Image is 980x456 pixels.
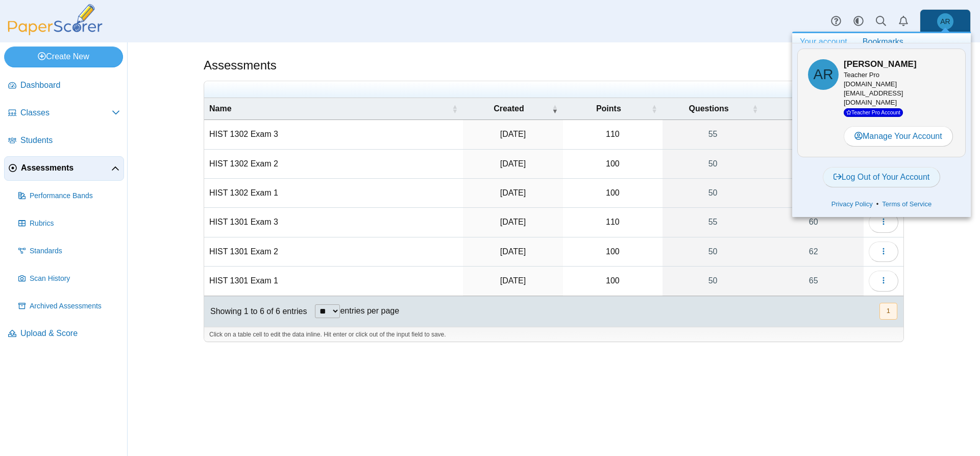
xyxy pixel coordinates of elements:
img: PaperScorer [4,4,106,35]
span: Dashboard [20,80,120,91]
span: Teacher Pro Account [844,108,903,117]
span: Assessments [21,162,111,174]
a: Alerts [892,10,915,33]
a: 55 [663,120,764,149]
a: Create New [4,46,123,67]
a: 50 [663,267,764,295]
span: Alejandro Renteria [814,67,834,82]
span: Teacher Pro [844,71,879,79]
a: 50 [663,237,764,266]
a: Your account [792,33,855,51]
a: Archived Assessments [14,294,124,319]
a: 56 [763,120,864,149]
td: HIST 1302 Exam 1 [204,179,463,208]
a: Rubrics [14,211,124,236]
td: 110 [563,208,663,237]
span: Alejandro Renteria [937,13,953,30]
span: Alejandro Renteria [808,59,839,90]
div: • [797,197,966,212]
span: Students [768,103,850,114]
a: 55 [663,208,764,236]
a: Manage Your Account [844,126,953,147]
span: Students [20,135,120,146]
span: Scan History [30,274,120,284]
time: Apr 1, 2025 at 7:33 PM [500,159,526,168]
td: 100 [563,267,663,296]
a: 60 [763,179,864,207]
span: Points : Activate to sort [651,104,657,114]
a: PaperScorer [4,28,106,37]
a: Log Out of Your Account [823,167,941,187]
span: Name [209,103,450,114]
td: 100 [563,179,663,208]
a: 60 [763,208,864,236]
div: Click on a table cell to edit the data inline. Hit enter or click out of the input field to save. [204,327,903,342]
a: Scan History [14,267,124,291]
td: 110 [563,120,663,149]
a: 50 [663,179,764,207]
time: Dec 3, 2024 at 7:43 PM [500,218,526,226]
label: entries per page [340,306,399,315]
a: Privacy Policy [828,199,876,209]
a: Upload & Score [4,322,124,346]
span: Created : Activate to remove sorting [552,104,558,114]
time: Nov 10, 2024 at 7:30 PM [500,247,526,256]
td: HIST 1302 Exam 2 [204,150,463,179]
nav: pagination [878,303,897,320]
span: Name : Activate to sort [452,104,458,114]
span: Questions : Activate to sort [752,104,758,114]
td: HIST 1301 Exam 1 [204,267,463,296]
td: HIST 1301 Exam 3 [204,208,463,237]
button: 1 [879,303,897,320]
a: Assessments [4,156,124,181]
td: HIST 1302 Exam 3 [204,120,463,149]
span: Rubrics [30,219,120,229]
a: Classes [4,101,124,126]
span: Questions [668,103,750,114]
span: Created [468,103,550,114]
time: Oct 6, 2024 at 8:12 PM [500,276,526,285]
a: Terms of Service [878,199,935,209]
a: Performance Bands [14,184,124,208]
span: Upload & Score [20,328,120,339]
a: Dashboard [4,74,124,98]
span: Standards [30,246,120,256]
a: 62 [763,237,864,266]
span: Performance Bands [30,191,120,201]
time: Feb 18, 2025 at 9:28 PM [500,188,526,197]
div: [DOMAIN_NAME][EMAIL_ADDRESS][DOMAIN_NAME] [844,70,955,117]
span: Points [568,103,649,114]
td: 100 [563,237,663,267]
h1: Assessments [204,57,277,74]
span: Alejandro Renteria [940,18,950,25]
span: Classes [20,107,112,118]
div: Showing 1 to 6 of 6 entries [204,296,307,327]
time: May 11, 2025 at 9:56 PM [500,130,526,138]
span: Archived Assessments [30,301,120,311]
td: 100 [563,150,663,179]
a: 50 [663,150,764,178]
a: Students [4,129,124,153]
a: Alejandro Renteria [920,9,971,34]
a: Standards [14,239,124,263]
a: 58 [763,150,864,178]
h3: [PERSON_NAME] [844,58,955,70]
a: Bookmarks [855,33,911,51]
a: 65 [763,267,864,295]
td: HIST 1301 Exam 2 [204,237,463,267]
